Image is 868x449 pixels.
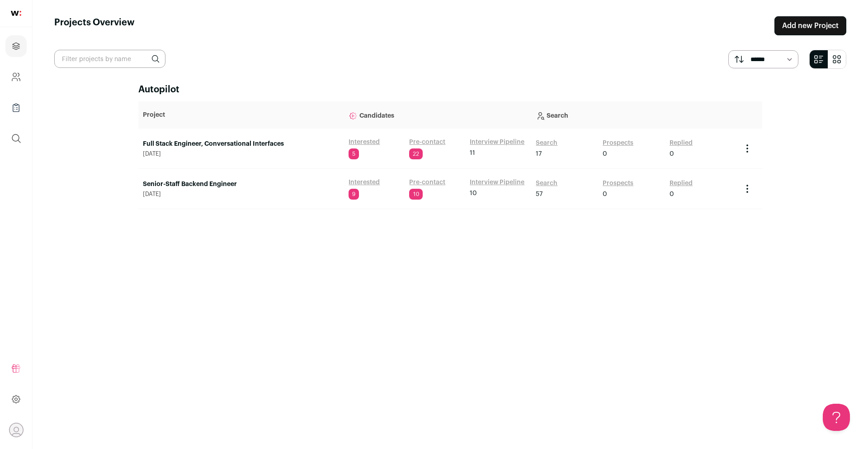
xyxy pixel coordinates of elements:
[536,149,542,158] span: 17
[409,148,423,159] span: 22
[670,190,674,199] span: 0
[670,139,693,148] a: Replied
[349,178,380,187] a: Interested
[774,16,846,35] a: Add new Project
[742,183,753,194] button: Project Actions
[5,97,27,119] a: Company Lists
[143,180,340,189] a: Senior-Staff Backend Engineer
[409,138,445,147] a: Pre-contact
[349,138,380,147] a: Interested
[536,139,557,148] a: Search
[409,178,445,187] a: Pre-contact
[54,50,165,68] input: Filter projects by name
[603,149,607,158] span: 0
[742,143,753,154] button: Project Actions
[349,189,359,200] span: 9
[143,139,340,148] a: Full Stack Engineer, Conversational Interfaces
[670,179,693,188] a: Replied
[470,138,524,147] a: Interview Pipeline
[143,191,340,198] span: [DATE]
[9,423,24,437] button: Open dropdown
[11,11,21,16] img: wellfound-shorthand-0d5821cbd27db2630d0214b213865d53afaa358527fdda9d0ea32b1df1b89c2c.svg
[670,149,674,158] span: 0
[143,150,340,158] span: [DATE]
[470,178,524,187] a: Interview Pipeline
[536,179,557,188] a: Search
[5,35,27,57] a: Projects
[349,148,359,159] span: 5
[603,190,607,199] span: 0
[470,189,477,198] span: 10
[5,66,27,88] a: Company and ATS Settings
[143,110,340,119] p: Project
[603,179,633,188] a: Prospects
[470,148,475,158] span: 11
[603,139,633,148] a: Prospects
[409,189,423,200] span: 10
[54,16,135,35] h1: Projects Overview
[349,106,527,124] p: Candidates
[536,190,542,199] span: 57
[823,404,850,431] iframe: Toggle Customer Support
[536,106,732,124] p: Search
[138,83,762,96] h2: Autopilot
